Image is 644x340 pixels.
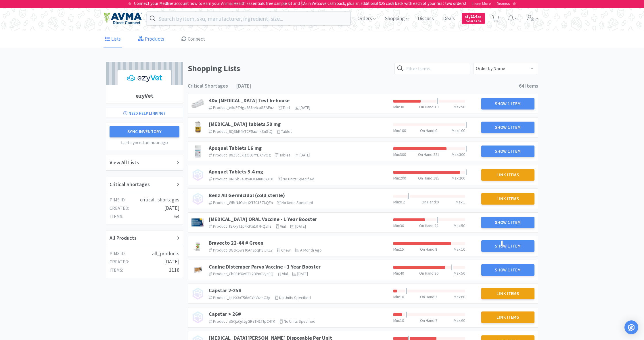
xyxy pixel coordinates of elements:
span: Min : [393,318,400,323]
a: Apoquel Tablets 16 mg [209,145,262,151]
button: Sync Inventory [110,126,179,137]
span: 50 [461,271,465,276]
button: Link Items [481,288,535,299]
a: Benz All Germicidal (cold sterile) [209,192,285,199]
img: e4e33dab9f054f5782a47901c742baa9_102.png [103,12,142,24]
a: Deals [441,16,457,21]
span: Min : [393,223,400,228]
h3: Critical Shortages [188,82,228,90]
button: Link Items [481,311,535,323]
span: product_d5QzQdJgGRzTH1TtpC4TK [213,319,275,324]
h5: PIMS ID: [110,250,126,257]
span: Min : [393,199,400,205]
span: product_LjHrX3xT56ACYhV4hnG3g [213,295,271,300]
a: Connect [180,31,206,48]
span: 300 [400,152,406,157]
a: Need Help Linking? [106,108,183,118]
span: [DATE] [300,105,310,110]
span: 185 [433,175,439,181]
h4: all_products [152,250,179,258]
a: Apoquel Tablets 5.4 mg [209,168,263,175]
img: 77eb171ddf3e4b609d8d8961c819f3fb_79052.jpeg [191,121,204,134]
span: product_9QShK4kTCP5axihkSnStQ [213,129,273,134]
span: 1 Item [508,148,521,154]
span: product_WBrN4CuhrXYf7C15ZkQFn [213,200,273,205]
h4: 64 [174,212,179,221]
h1: ezyVet [106,88,183,103]
span: | [468,1,469,6]
span: No units specified [281,200,313,205]
h3: [DATE] [236,82,252,90]
span: 1 Item [508,101,521,106]
h5: created: [110,205,129,212]
button: Show 1 Item [481,264,535,276]
span: [DATE] [300,152,310,158]
span: 19 [434,104,438,109]
span: Max : [452,175,459,181]
img: 093b70fb17964ec5aabefe2162d07de9.jpg [192,240,204,252]
h2: Critical Shortages [110,180,150,189]
span: 0.2 [400,199,405,205]
span: Max : [452,128,459,133]
h4: 1118 [169,266,179,274]
span: 100 [400,128,406,133]
span: Max : [454,294,461,299]
span: product_RRFxb3e3zKIOCMuD67A9C [213,176,274,182]
span: On Hand : [418,152,433,157]
span: 30 [400,104,404,109]
h5: items: [110,267,123,274]
span: 1 Item [508,220,521,225]
span: product_fSXxyT1p4KPxi1R7HQ5hz [213,224,271,229]
span: Learn More [472,1,491,6]
span: Min : [393,247,400,252]
span: Discuss [415,7,436,30]
div: Open Intercom Messenger [624,320,638,334]
button: Show 1 Item [481,240,535,252]
span: Cash Back [465,20,482,24]
span: 1 Item [508,267,521,273]
span: 50 [461,104,465,109]
span: Max : [452,152,459,157]
span: Dismiss [497,1,510,6]
span: tablet [281,129,292,134]
span: 10 [400,318,404,323]
span: 0 [437,199,439,205]
span: [DATE] [295,224,306,229]
h4: critical_shortages [140,196,179,204]
span: 3 [435,294,437,299]
span: | [493,1,494,6]
span: 1 Item [508,243,521,249]
a: [MEDICAL_DATA] ORAL Vaccine - 1 Year Booster [209,216,317,222]
span: Deals [441,7,457,30]
h1: Shopping Lists [188,62,391,75]
span: 100 [459,128,465,133]
button: Show 1 Item [481,98,535,109]
span: 60 [461,294,465,299]
span: Max : [454,271,461,276]
span: 50 [461,223,465,228]
span: Shopping [383,7,411,30]
span: Min : [393,104,400,109]
span: No units specified [279,295,311,300]
h4: [DATE] [164,204,179,212]
span: [DATE] [297,271,308,276]
span: 10 [461,247,465,252]
span: 40 [400,271,404,276]
img: no_image.png [191,287,204,300]
h5: Last synced: an hour ago [110,139,179,146]
input: Search by item, sku, manufacturer, ingredient, size... [147,12,350,25]
h2: All Products [110,234,137,242]
a: Capstar > 26# [209,311,241,317]
span: chew [281,248,291,253]
h4: [DATE] [164,258,179,266]
img: no_image.png [191,192,204,205]
span: 1 [463,199,465,205]
a: Discuss [415,16,436,21]
span: 15 [400,247,404,252]
span: 8 [435,247,437,252]
span: tablet [279,152,290,158]
a: 4Dx [MEDICAL_DATA] Test In-house [209,97,290,104]
img: 0a5e420cd5184e2f90ef9b95daa8f631.jpg [191,265,204,275]
span: Min : [393,294,400,299]
span: No units specified [284,319,315,324]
